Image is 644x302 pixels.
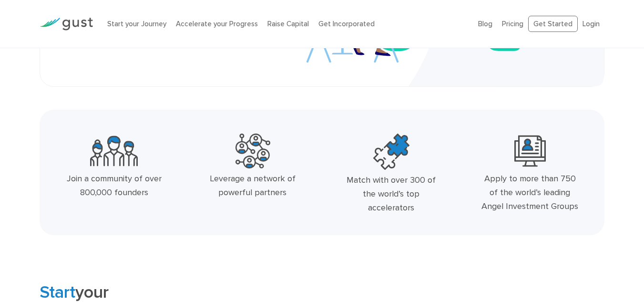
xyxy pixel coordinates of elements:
[342,174,441,215] div: Match with over 300 of the world’s top accelerators
[528,16,578,32] a: Get Started
[176,20,258,28] a: Accelerate your Progress
[203,172,303,200] div: Leverage a network of powerful partners
[107,20,166,28] a: Start your Journey
[478,20,492,28] a: Blog
[480,172,580,213] div: Apply to more than 750 of the world’s leading Angel Investment Groups
[502,20,523,28] a: Pricing
[318,20,375,28] a: Get Incorporated
[583,20,600,28] a: Login
[373,134,409,170] img: Top Accelerators
[90,134,138,168] img: Community Founders
[514,134,546,168] img: Leading Angel Investment
[64,172,164,200] div: Join a community of over 800,000 founders
[40,18,93,31] img: Gust Logo
[235,134,270,168] img: Powerful Partners
[267,20,309,28] a: Raise Capital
